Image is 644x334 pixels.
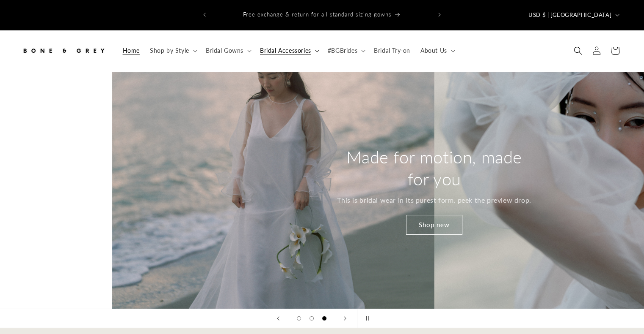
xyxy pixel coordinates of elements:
button: Next slide [336,309,354,328]
span: Bridal Accessories [260,47,311,54]
button: Pause slideshow [357,309,376,328]
summary: Bridal Gowns [201,42,255,60]
button: USD $ | [GEOGRAPHIC_DATA] [523,7,623,23]
span: Free exchange & return for all standard sizing gowns [243,11,392,18]
img: Bone and Grey Bridal [21,41,106,60]
span: About Us [420,47,447,54]
span: USD $ | [GEOGRAPHIC_DATA] [528,11,611,19]
summary: Shop by Style [145,42,201,60]
summary: #BGBrides [323,42,369,60]
summary: Search [569,41,587,60]
span: Bridal Try-on [374,47,410,54]
a: Bone and Grey Bridal [18,38,109,63]
button: Load slide 1 of 3 [293,312,305,325]
a: Bridal Try-on [369,42,415,60]
a: Shop new [406,215,462,235]
span: Bridal Gowns [206,47,243,54]
span: Home [123,47,140,54]
button: Next announcement [430,7,449,23]
button: Previous slide [269,309,287,328]
summary: Bridal Accessories [255,42,323,60]
span: Shop by Style [150,47,189,54]
button: Load slide 2 of 3 [305,312,318,325]
span: #BGBrides [328,47,357,54]
a: Home [118,42,145,60]
h2: Made for motion, made for you [334,146,535,190]
summary: About Us [415,42,459,60]
button: Load slide 3 of 3 [318,312,331,325]
p: This is bridal wear in its purest form, peek the preview drop. [337,194,531,206]
button: Previous announcement [195,7,214,23]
